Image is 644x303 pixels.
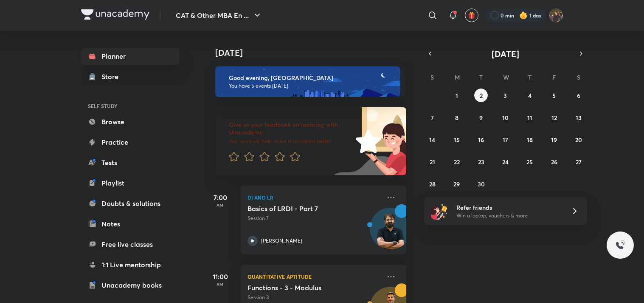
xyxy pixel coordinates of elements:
abbr: September 9, 2025 [479,114,483,122]
abbr: September 26, 2025 [551,158,557,166]
a: Company Logo [81,9,149,22]
abbr: September 4, 2025 [528,91,532,100]
button: September 29, 2025 [450,177,464,191]
abbr: Tuesday [479,73,483,81]
p: Win a laptop, vouchers & more [456,212,561,220]
button: September 2, 2025 [474,89,488,102]
img: referral [431,203,448,220]
abbr: Friday [552,73,556,81]
button: September 4, 2025 [523,89,537,102]
abbr: September 14, 2025 [429,136,435,144]
p: DI and LR [247,192,381,203]
abbr: Sunday [430,73,434,81]
img: feedback_image [327,107,406,175]
img: evening [215,66,400,97]
abbr: Monday [455,73,460,81]
abbr: September 13, 2025 [576,114,582,122]
abbr: September 18, 2025 [527,136,533,144]
p: Session 7 [247,214,381,222]
img: ttu [615,240,625,250]
button: September 10, 2025 [498,111,512,124]
a: Doubts & solutions [81,195,180,212]
button: September 30, 2025 [474,177,488,191]
a: Notes [81,215,180,232]
img: avatar [468,11,475,19]
abbr: September 8, 2025 [455,114,458,122]
button: September 8, 2025 [450,111,464,124]
p: AM [203,203,237,208]
abbr: Wednesday [503,73,509,81]
button: September 9, 2025 [474,111,488,124]
button: September 1, 2025 [450,89,464,102]
h6: Refer friends [456,203,561,212]
button: September 13, 2025 [572,111,585,124]
button: September 17, 2025 [498,133,512,146]
button: September 21, 2025 [425,155,439,169]
a: Playlist [81,174,180,192]
p: You have 5 events [DATE] [229,83,393,89]
abbr: September 21, 2025 [430,158,435,166]
abbr: September 15, 2025 [454,136,460,144]
h6: SELF STUDY [81,99,180,113]
abbr: Saturday [577,73,580,81]
button: September 7, 2025 [425,111,439,124]
a: Store [81,68,180,85]
a: Tests [81,154,180,171]
button: September 23, 2025 [474,155,488,169]
button: September 11, 2025 [523,111,537,124]
button: September 12, 2025 [547,111,561,124]
h5: Basics of LRDI - Part 7 [247,204,353,213]
button: September 25, 2025 [523,155,537,169]
button: September 15, 2025 [450,133,464,146]
div: Store [101,71,124,82]
abbr: September 11, 2025 [527,114,532,122]
abbr: September 5, 2025 [552,91,556,100]
h5: Functions - 3 - Modulus [247,283,353,292]
abbr: September 6, 2025 [577,91,580,100]
button: September 26, 2025 [547,155,561,169]
abbr: September 7, 2025 [431,114,434,122]
button: September 19, 2025 [547,133,561,146]
h5: 11:00 [203,272,237,282]
button: September 22, 2025 [450,155,464,169]
abbr: September 12, 2025 [551,114,557,122]
button: September 28, 2025 [425,177,439,191]
button: September 18, 2025 [523,133,537,146]
h6: Good evening, [GEOGRAPHIC_DATA] [229,74,393,82]
button: September 20, 2025 [572,133,585,146]
button: September 24, 2025 [498,155,512,169]
h6: Give us your feedback on learning with Unacademy [229,121,353,136]
abbr: September 28, 2025 [429,180,436,188]
p: Session 3 [247,294,381,301]
p: Your word will help make Unacademy better [229,138,353,145]
abbr: September 30, 2025 [478,180,485,188]
button: September 14, 2025 [425,133,439,146]
abbr: September 23, 2025 [478,158,484,166]
abbr: September 22, 2025 [454,158,460,166]
a: Unacademy books [81,277,180,294]
button: September 16, 2025 [474,133,488,146]
a: Free live classes [81,236,180,253]
h4: [DATE] [215,48,415,58]
img: Company Logo [81,9,149,20]
p: AM [203,282,237,287]
button: September 6, 2025 [572,89,585,102]
p: [PERSON_NAME] [261,237,302,245]
img: Avatar [370,212,411,253]
button: avatar [465,9,478,22]
abbr: September 19, 2025 [551,136,557,144]
abbr: September 20, 2025 [575,136,582,144]
abbr: September 24, 2025 [502,158,509,166]
span: [DATE] [492,48,519,60]
abbr: September 17, 2025 [503,136,508,144]
a: Planner [81,48,180,65]
a: Practice [81,134,180,151]
button: CAT & Other MBA En ... [171,7,267,24]
abbr: September 25, 2025 [526,158,533,166]
img: streak [519,11,528,20]
button: [DATE] [436,48,575,60]
abbr: September 27, 2025 [576,158,582,166]
abbr: September 1, 2025 [456,91,458,100]
p: Quantitative Aptitude [247,272,381,282]
button: September 5, 2025 [547,89,561,102]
